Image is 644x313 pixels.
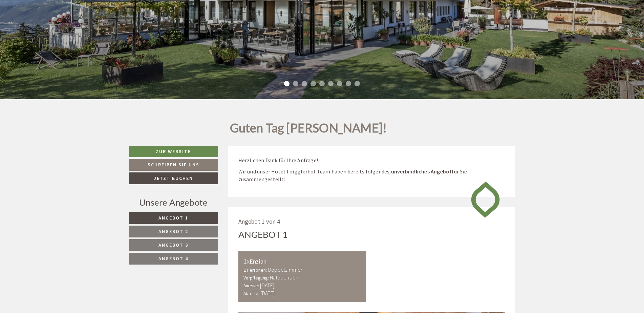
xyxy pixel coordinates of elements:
[129,159,218,171] a: Schreiben Sie uns
[159,33,256,38] small: 12:56
[238,228,288,241] div: Angebot 1
[243,267,267,273] small: 2 Personen:
[158,242,188,248] span: Angebot 3
[226,179,267,190] button: Senden
[158,228,188,234] span: Angebot 2
[243,256,362,266] div: Enzian
[268,266,302,273] b: Doppelzimmer
[129,172,218,184] a: Jetzt buchen
[238,217,280,225] span: Angebot 1 von 4
[243,275,269,281] small: Verpflegung:
[243,283,259,289] small: Anreise:
[260,290,275,296] b: [DATE]
[158,215,188,221] span: Angebot 1
[466,175,505,224] img: image
[156,19,261,39] div: Guten Tag, wie können wir Ihnen helfen?
[129,196,218,209] div: Unsere Angebote
[243,257,250,265] b: 1x
[243,291,260,296] small: Abreise:
[238,168,505,183] p: Wir und unser Hotel Torgglerhof Team haben bereits folgendes, für Sie zusammengestellt:
[260,282,274,289] b: [DATE]
[391,168,452,175] strong: unverbindliches Angebot
[129,146,218,157] a: Zur Website
[159,20,256,25] div: Sie
[121,5,146,17] div: [DATE]
[230,121,387,138] h1: Guten Tag [PERSON_NAME]!
[158,255,188,262] span: Angebot 4
[238,156,505,164] p: Herzlichen Dank für Ihre Anfrage!
[270,274,298,281] b: Halbpension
